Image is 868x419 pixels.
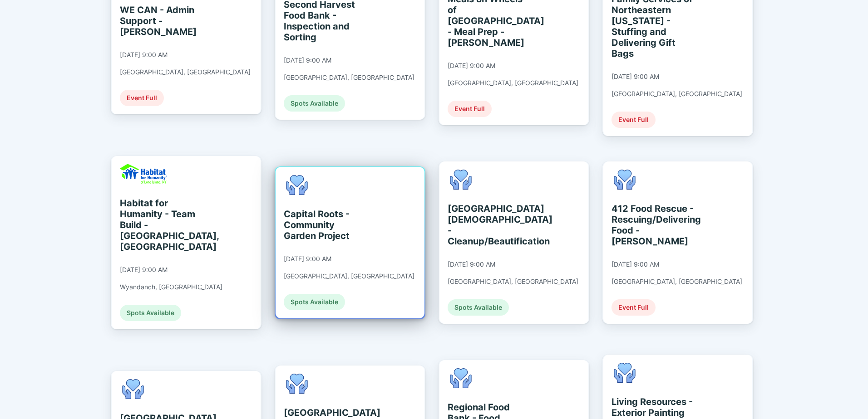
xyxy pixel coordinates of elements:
div: [DATE] 9:00 AM [612,73,659,81]
div: [DATE] 9:00 AM [612,260,659,268]
div: [DATE] 9:00 AM [284,56,331,64]
div: [GEOGRAPHIC_DATA], [GEOGRAPHIC_DATA] [120,68,251,76]
div: Event Full [612,299,656,316]
div: [GEOGRAPHIC_DATA], [GEOGRAPHIC_DATA] [448,79,578,87]
div: Habitat for Humanity - Team Build - [GEOGRAPHIC_DATA], [GEOGRAPHIC_DATA] [120,198,203,252]
div: Capital Roots - Community Garden Project [284,209,367,241]
div: [DATE] 9:00 AM [284,255,331,263]
div: [GEOGRAPHIC_DATA], [GEOGRAPHIC_DATA] [284,272,414,280]
div: [DATE] 9:00 AM [448,260,495,268]
div: [DATE] 9:00 AM [448,62,495,70]
div: Wyandanch, [GEOGRAPHIC_DATA] [120,283,222,291]
div: Spots Available [120,305,181,321]
div: 412 Food Rescue - Rescuing/Delivering Food - [PERSON_NAME] [612,203,695,247]
div: [GEOGRAPHIC_DATA], [GEOGRAPHIC_DATA] [612,90,742,98]
div: [GEOGRAPHIC_DATA], [GEOGRAPHIC_DATA] [612,278,742,286]
div: WE CAN - Admin Support - [PERSON_NAME] [120,5,203,37]
div: [GEOGRAPHIC_DATA][DEMOGRAPHIC_DATA] - Cleanup/Beautification [448,203,531,247]
div: Event Full [120,90,164,106]
div: Event Full [612,112,656,128]
div: [DATE] 9:00 AM [120,51,168,59]
div: Spots Available [284,95,345,112]
div: Spots Available [284,294,345,310]
div: [GEOGRAPHIC_DATA], [GEOGRAPHIC_DATA] [448,278,578,286]
div: [GEOGRAPHIC_DATA], [GEOGRAPHIC_DATA] [284,73,414,82]
div: [DATE] 9:00 AM [120,266,168,274]
div: Event Full [448,101,492,117]
div: Spots Available [448,299,509,316]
